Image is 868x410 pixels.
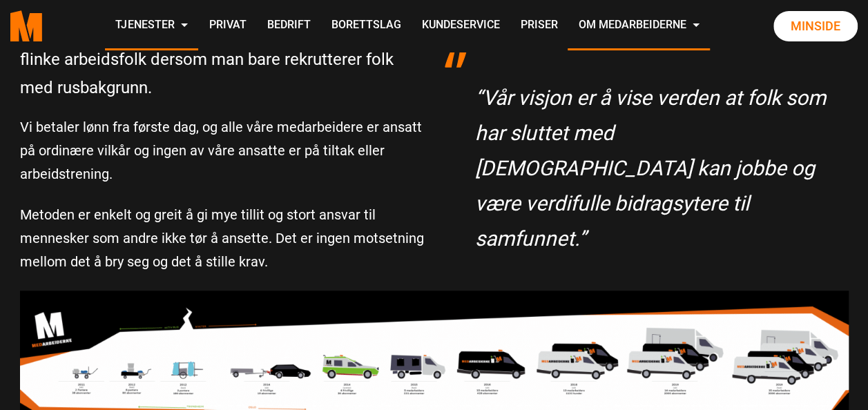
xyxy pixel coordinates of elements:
a: Borettslag [320,1,411,50]
a: Bedrift [256,1,320,50]
p: Vi beviser hver eneste dag at man kan få lojale og flinke arbeidsfolk dersom man bare rekrutterer... [20,17,424,101]
p: Metoden er enkelt og greit å gi mye tillit og stort ansvar til mennesker som andre ikke tør å ans... [20,203,424,273]
a: Priser [510,1,568,50]
a: Privat [198,1,256,50]
a: Minside [773,11,858,41]
a: Tjenester [105,1,198,50]
p: “Vår visjon er å vise verden at folk som har sluttet med [DEMOGRAPHIC_DATA] kan jobbe og være ver... [475,80,835,256]
p: Vi betaler lønn fra første dag, og alle våre medarbeidere er ansatt på ordinære vilkår og ingen a... [20,115,424,186]
a: Kundeservice [411,1,510,50]
a: Om Medarbeiderne [568,1,710,50]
